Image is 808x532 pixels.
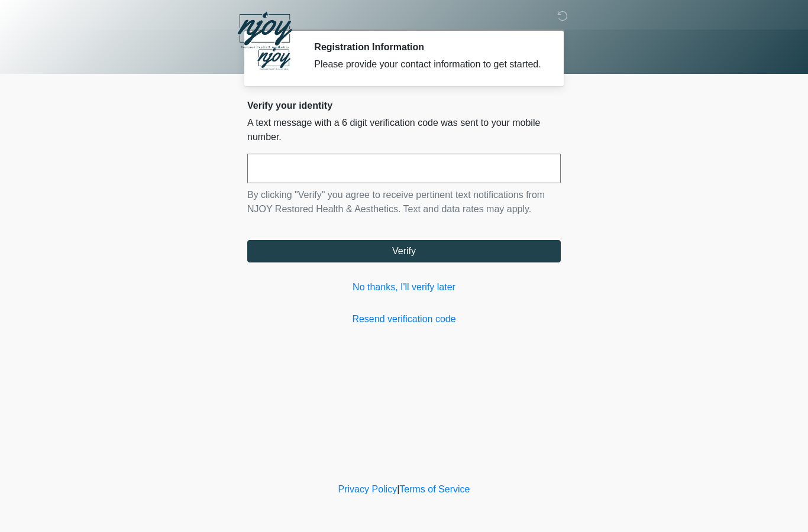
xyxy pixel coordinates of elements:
h2: Verify your identity [247,100,561,111]
p: By clicking "Verify" you agree to receive pertinent text notifications from NJOY Restored Health ... [247,188,561,216]
a: Terms of Service [399,484,470,494]
button: Verify [247,240,561,262]
p: A text message with a 6 digit verification code was sent to your mobile number. [247,116,561,144]
a: | [397,484,399,494]
a: No thanks, I'll verify later [247,280,561,294]
a: Resend verification code [247,312,561,326]
img: NJOY Restored Health & Aesthetics Logo [235,9,294,53]
div: Please provide your contact information to get started. [314,57,543,72]
a: Privacy Policy [338,484,397,494]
